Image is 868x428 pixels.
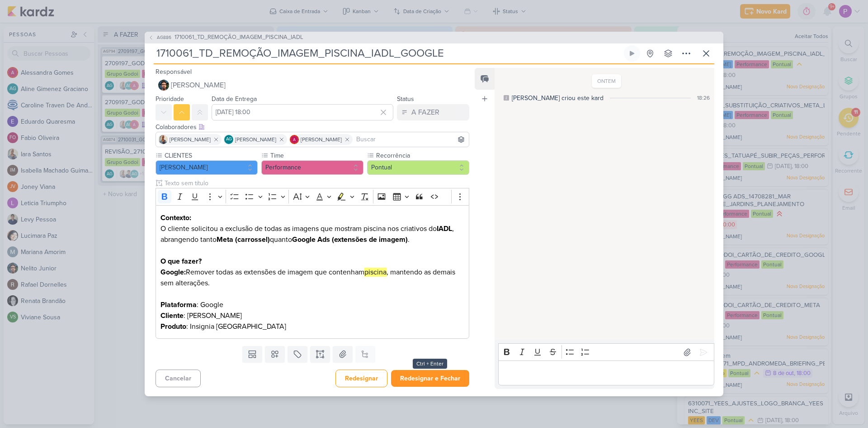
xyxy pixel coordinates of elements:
[235,135,276,144] span: [PERSON_NAME]
[156,160,258,175] button: [PERSON_NAME]
[367,160,469,175] button: Pontual
[504,95,509,101] div: Este log é visível à todos no kard
[175,33,303,42] span: 1710061_TD_REMOÇÃO_IMAGEM_PISCINA_IADL
[397,104,469,120] button: A FAZER
[156,205,469,339] div: Editor editing area: main
[292,235,408,244] strong: Google Ads (extensões de imagem)
[290,135,299,144] img: Alessandra Gomes
[301,135,342,144] span: [PERSON_NAME]
[171,80,226,91] span: [PERSON_NAME]
[156,77,469,93] button: [PERSON_NAME]
[160,267,464,310] p: Remover todas as extensões de imagem que contenham , mantendo as demais sem alterações. : Google
[160,300,197,309] strong: Plataforma
[156,95,184,103] label: Prioridade
[212,104,393,120] input: Select a date
[160,268,186,277] strong: Google:
[160,311,184,320] strong: Cliente
[154,45,622,62] input: Kard Sem Título
[411,107,439,118] div: A FAZER
[160,257,202,266] strong: O que fazer?
[164,151,258,160] label: CLIENTES
[498,343,714,361] div: Editor toolbar
[364,268,387,277] mark: piscina
[212,95,257,103] label: Data de Entrega
[156,370,201,387] button: Cancelar
[170,135,211,144] span: [PERSON_NAME]
[261,160,363,175] button: Performance
[391,370,469,387] button: Redesignar e Fechar
[160,310,464,321] p: : [PERSON_NAME]
[437,224,452,233] strong: IADL
[512,93,604,103] div: Aline criou este kard
[217,235,270,244] strong: Meta (carrossel)
[375,151,469,160] label: Recorrência
[156,188,469,206] div: Editor toolbar
[335,370,387,387] button: Redesignar
[160,322,186,331] strong: Produto
[156,122,469,132] div: Colaboradores
[269,151,363,160] label: Time
[148,33,303,42] button: AG886 1710061_TD_REMOÇÃO_IMAGEM_PISCINA_IADL
[156,34,173,41] span: AG886
[156,68,192,76] label: Responsável
[158,80,169,91] img: Nelito Junior
[224,135,233,144] div: Aline Gimenez Graciano
[697,94,710,102] div: 18:26
[354,134,467,145] input: Buscar
[160,213,191,222] strong: Contexto:
[226,137,232,142] p: AG
[413,359,447,369] div: Ctrl + Enter
[159,135,168,144] img: Iara Santos
[397,95,414,103] label: Status
[498,361,714,385] div: Editor editing area: main
[160,321,464,332] p: : Insignia [GEOGRAPHIC_DATA]
[160,212,464,256] p: O cliente solicitou a exclusão de todas as imagens que mostram piscina nos criativos do , abrange...
[163,178,469,188] input: Texto sem título
[628,50,636,57] div: Ligar relógio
